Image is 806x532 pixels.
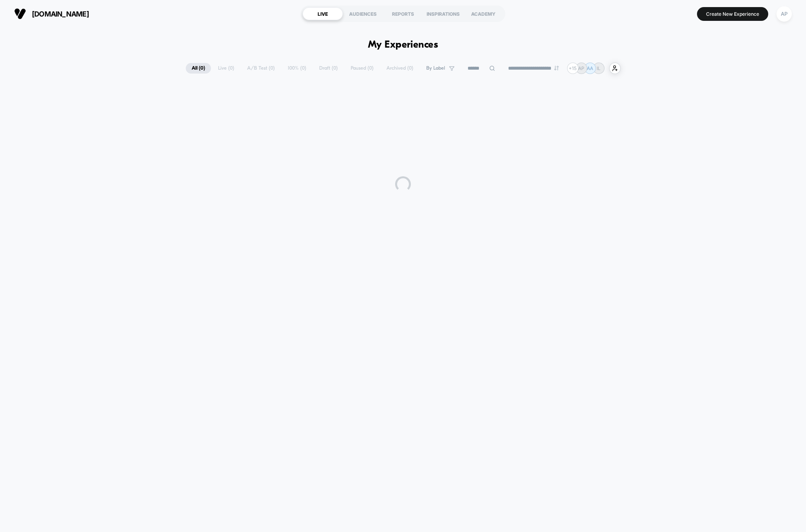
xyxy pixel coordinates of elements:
div: AP [776,6,792,22]
span: By Label [426,65,445,71]
button: [DOMAIN_NAME] [12,7,91,20]
div: REPORTS [383,7,423,20]
h1: My Experiences [368,39,438,51]
p: AA [587,65,593,71]
div: ACADEMY [463,7,503,20]
div: INSPIRATIONS [423,7,463,20]
img: end [554,66,559,70]
div: AUDIENCES [343,7,383,20]
button: AP [774,6,794,22]
p: IL [597,65,601,71]
div: LIVE [303,7,343,20]
img: Visually logo [14,8,26,20]
span: All ( 0 ) [186,63,211,74]
div: + 15 [567,63,579,74]
span: [DOMAIN_NAME] [32,10,89,18]
p: AP [578,65,584,71]
button: Create New Experience [697,7,768,21]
